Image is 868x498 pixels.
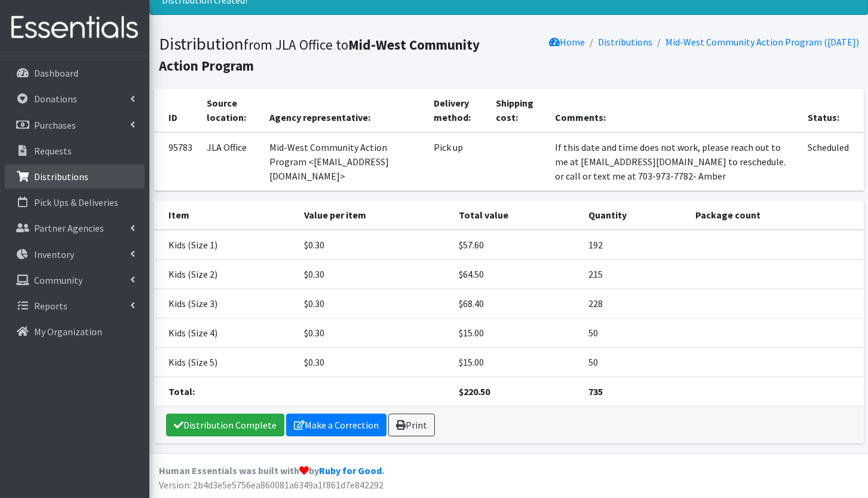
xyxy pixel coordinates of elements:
[5,216,145,240] a: Partner Agencies
[548,89,801,132] th: Comments:
[34,196,118,208] p: Pick Ups & Deliveries
[688,201,864,230] th: Package count
[5,113,145,137] a: Purchases
[34,119,76,131] p: Purchases
[154,132,200,191] td: 95783
[581,348,688,377] td: 50
[286,414,387,436] a: Make a Correction
[159,36,480,74] b: Mid-West Community Action Program
[5,87,145,111] a: Donations
[452,230,581,260] td: $57.60
[154,318,297,348] td: Kids (Size 4)
[262,132,426,191] td: Mid-West Community Action Program <[EMAIL_ADDRESS][DOMAIN_NAME]>
[34,248,74,260] p: Inventory
[34,67,78,79] p: Dashboard
[154,201,297,230] th: Item
[581,230,688,260] td: 192
[581,201,688,230] th: Quantity
[154,289,297,318] td: Kids (Size 3)
[166,414,284,436] a: Distribution Complete
[262,89,426,132] th: Agency representative:
[159,464,384,476] strong: Human Essentials was built with by .
[154,89,200,132] th: ID
[34,93,77,105] p: Donations
[5,61,145,85] a: Dashboard
[581,289,688,318] td: 228
[452,201,581,230] th: Total value
[5,8,145,48] img: HumanEssentials
[200,89,263,132] th: Source location:
[34,171,88,183] p: Distributions
[427,132,489,191] td: Pick up
[598,36,652,48] a: Distributions
[159,36,480,74] small: from JLA Office to
[5,190,145,214] a: Pick Ups & Deliveries
[452,348,581,377] td: $15.00
[581,318,688,348] td: 50
[297,201,452,230] th: Value per item
[297,260,452,289] td: $0.30
[581,260,688,289] td: 215
[5,242,145,266] a: Inventory
[549,36,585,48] a: Home
[297,318,452,348] td: $0.30
[319,464,382,476] a: Ruby for Good
[297,348,452,377] td: $0.30
[34,300,68,312] p: Reports
[200,132,263,191] td: JLA Office
[800,132,863,191] td: Scheduled
[800,89,863,132] th: Status:
[489,89,548,132] th: Shipping cost:
[5,268,145,292] a: Community
[154,348,297,377] td: Kids (Size 5)
[297,230,452,260] td: $0.30
[388,414,435,436] a: Print
[588,385,603,397] strong: 735
[427,89,489,132] th: Delivery method:
[5,165,145,189] a: Distributions
[159,479,384,491] span: Version: 2b4d3e5e5756ea860081a6349a1f861d7e842292
[5,320,145,344] a: My Organization
[297,289,452,318] td: $0.30
[34,326,102,338] p: My Organization
[548,132,801,191] td: If this date and time does not work, please reach out to me at [EMAIL_ADDRESS][DOMAIN_NAME] to re...
[452,318,581,348] td: $15.00
[665,36,859,48] a: Mid-West Community Action Program ([DATE])
[168,385,195,397] strong: Total:
[154,230,297,260] td: Kids (Size 1)
[5,294,145,318] a: Reports
[34,274,82,286] p: Community
[459,385,490,397] strong: $220.50
[34,222,104,234] p: Partner Agencies
[452,260,581,289] td: $64.50
[452,289,581,318] td: $68.40
[159,34,505,75] h1: Distribution
[34,145,72,157] p: Requests
[154,260,297,289] td: Kids (Size 2)
[5,139,145,163] a: Requests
